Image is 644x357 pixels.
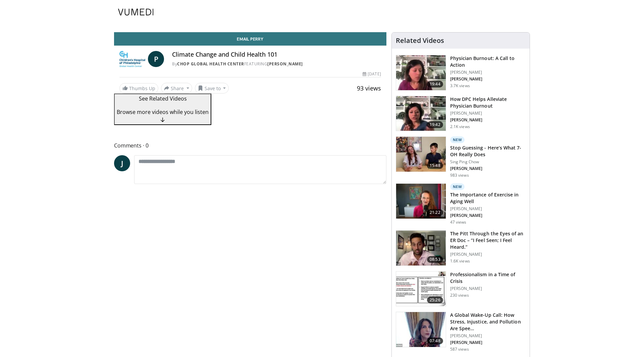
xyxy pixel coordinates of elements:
a: J [114,155,130,171]
p: 587 views [450,347,469,352]
span: Comments 0 [114,141,386,150]
span: 07:48 [427,338,443,344]
img: CHOP Global Health Center [119,51,145,67]
img: ae962841-479a-4fc3-abd9-1af602e5c29c.150x105_q85_crop-smart_upscale.jpg [396,55,446,90]
h4: Climate Change and Child Health 101 [172,51,381,58]
p: [PERSON_NAME] [450,333,526,339]
a: 21:22 New The Importance of Exercise in Aging Well [PERSON_NAME] [PERSON_NAME] 47 views [396,183,526,225]
a: 19:44 Physician Burnout: A Call to Action [PERSON_NAME] [PERSON_NAME] 3.7K views [396,55,526,91]
h3: Physician Burnout: A Call to Action [450,55,526,68]
a: [PERSON_NAME] [267,61,303,67]
a: 19:42 How DPC Helps Alleviate Physician Burnout [PERSON_NAME] [PERSON_NAME] 2.1K views [396,96,526,131]
img: 8c03ed1f-ed96-42cb-9200-2a88a5e9b9ab.150x105_q85_crop-smart_upscale.jpg [396,96,446,131]
p: 3.7K views [450,83,470,88]
p: New [450,183,465,190]
h3: The Pitt Through the Eyes of an ER Doc – “I Feel Seen; I Feel Heard.” [450,230,526,250]
img: f55b0d9e-12ca-41bd-a6f6-05a6197ea844.150x105_q85_crop-smart_upscale.jpg [396,312,446,347]
p: 47 views [450,220,467,225]
img: 74f48e99-7be1-4805-91f5-c50674ee60d2.150x105_q85_crop-smart_upscale.jpg [396,137,446,172]
h4: Related Videos [396,37,444,45]
p: 230 views [450,293,469,298]
div: [DATE] [363,71,381,77]
h3: The Importance of Exercise in Aging Well [450,191,526,205]
p: Sing Ping Chow [450,166,526,171]
p: [PERSON_NAME] [450,111,526,116]
button: See Related Videos Browse more videos while you listen [114,94,211,125]
a: CHOP Global Health Center [177,61,244,67]
p: [PERSON_NAME] [450,70,526,75]
p: Iris Gorfinkel [450,340,526,345]
img: VuMedi Logo [118,9,154,15]
a: 25:26 Professionalism in a Time of Crisis [PERSON_NAME] 230 views [396,271,526,307]
p: Sulagna Misra [450,76,526,82]
div: By FEATURING [172,61,381,67]
a: Email Perry [114,32,386,46]
p: Sulagna Misra [450,117,526,123]
img: d288e91f-868e-4518-b99c-ec331a88479d.150x105_q85_crop-smart_upscale.jpg [396,184,446,219]
h3: How DPC Helps Alleviate Physician Burnout [450,96,526,109]
span: 21:22 [427,209,443,216]
img: 61bec8e7-4634-419f-929c-a42a8f9497b1.150x105_q85_crop-smart_upscale.jpg [396,272,446,306]
button: Share [161,83,192,94]
p: See Related Videos [117,95,209,103]
a: 08:53 The Pitt Through the Eyes of an ER Doc – “I Feel Seen; I Feel Heard.” [PERSON_NAME] 1.6K views [396,230,526,266]
h3: Professionalism in a Time of Crisis [450,271,526,285]
p: [PERSON_NAME] [450,206,526,212]
span: 93 views [357,84,381,92]
span: 15:48 [427,162,443,169]
p: [PERSON_NAME] [450,286,526,291]
p: New [450,136,465,143]
p: Carolynn Francavilla [450,213,526,218]
p: 983 views [450,173,469,178]
span: 19:44 [427,81,443,87]
p: [PERSON_NAME] [450,252,526,257]
span: Browse more videos while you listen [117,108,209,116]
a: Thumbs Up [119,83,158,94]
h3: A Global Wake-Up Call: How Stress, Injustice, and Pollution Are Speeding Up Aging [450,312,526,332]
a: 07:48 A Global Wake-Up Call: How Stress, Injustice, and Pollution Are Spee… [PERSON_NAME] [PERSON... [396,312,526,352]
img: deacb99e-802d-4184-8862-86b5a16472a1.150x105_q85_crop-smart_upscale.jpg [396,231,446,265]
p: 1.6K views [450,258,470,264]
a: P [148,51,164,67]
h3: Stop Guessing - Here’s What 7-OH Really Does [450,144,526,158]
a: 15:48 New Stop Guessing - Here’s What 7-OH Really Does Sing Ping Chow [PERSON_NAME] 983 views [396,136,526,178]
button: Save to [195,83,229,94]
p: Sing Ping Chow [450,159,526,165]
span: 25:26 [427,297,443,303]
span: 19:42 [427,121,443,128]
span: 08:53 [427,256,443,263]
p: 2.1K views [450,124,470,129]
